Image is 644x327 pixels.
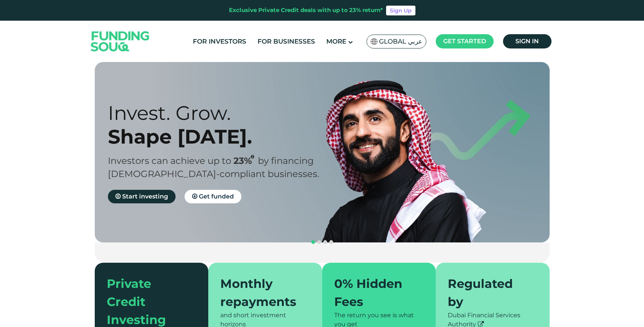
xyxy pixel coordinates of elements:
[108,190,176,203] a: Start investing
[108,101,335,125] div: Invest. Grow.
[108,125,335,148] div: Shape [DATE].
[371,38,377,45] img: SA Flag
[316,239,322,245] button: navigation
[328,239,334,245] button: navigation
[503,34,552,48] a: Sign in
[448,275,529,311] div: Regulated by
[443,38,486,45] span: Get started
[191,35,248,48] a: For Investors
[233,155,258,166] span: 23%
[185,190,241,203] a: Get funded
[122,193,168,200] span: Start investing
[199,193,234,200] span: Get funded
[322,239,328,245] button: navigation
[379,37,422,46] span: Global عربي
[334,275,415,311] div: 0% Hidden Fees
[310,239,316,245] button: navigation
[251,155,254,159] i: 23% IRR (expected) ~ 15% Net yield (expected)
[515,38,539,45] span: Sign in
[108,155,231,166] span: Investors can achieve up to
[229,6,383,15] div: Exclusive Private Credit deals with up to 23% return*
[83,23,157,61] img: Logo
[386,6,415,15] a: Sign Up
[220,275,301,311] div: Monthly repayments
[326,38,346,45] span: More
[256,35,317,48] a: For Businesses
